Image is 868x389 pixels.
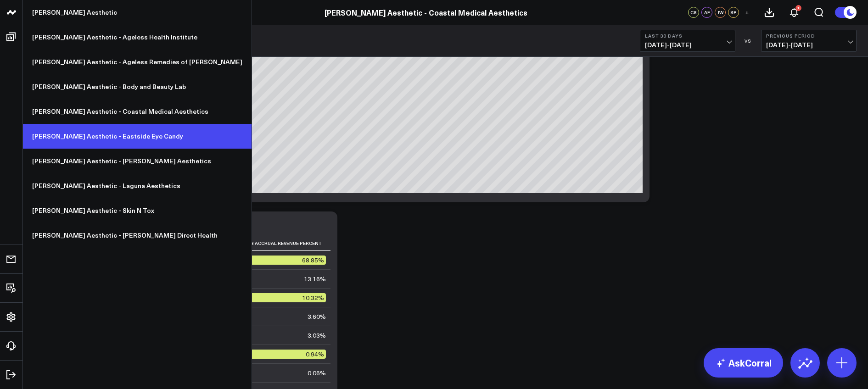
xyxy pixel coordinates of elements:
div: SP [728,7,739,18]
div: 13.16% [304,274,326,283]
div: 1 [795,5,801,11]
span: [DATE] - [DATE] [766,41,851,49]
a: AskCorral [704,348,783,378]
a: [PERSON_NAME] Aesthetic - Body and Beauty Lab [23,74,252,99]
th: Sales Accrual Revenue Percent [239,236,334,251]
button: Last 30 Days[DATE]-[DATE] [640,30,735,52]
a: [PERSON_NAME] Aesthetic - Eastside Eye Candy [23,124,252,149]
a: [PERSON_NAME] Aesthetic - [PERSON_NAME] Direct Health [23,223,252,248]
a: [PERSON_NAME] Aesthetic - Coastal Medical Aesthetics [325,7,527,17]
a: [PERSON_NAME] Aesthetic - Coastal Medical Aesthetics [23,99,252,124]
div: 0.06% [308,368,326,378]
button: + [741,7,752,18]
div: 3.60% [308,312,326,321]
div: JW [715,7,726,18]
div: 0.94% [239,350,326,359]
div: 68.85% [239,256,326,265]
b: Previous Period [766,33,851,39]
a: [PERSON_NAME] Aesthetic - Ageless Health Institute [23,25,252,50]
div: AF [701,7,712,18]
button: Previous Period[DATE]-[DATE] [761,30,857,52]
a: [PERSON_NAME] Aesthetic - [PERSON_NAME] Aesthetics [23,149,252,173]
a: [PERSON_NAME] Aesthetic - Laguna Aesthetics [23,173,252,198]
span: [DATE] - [DATE] [645,41,730,49]
div: CS [688,7,699,18]
b: Last 30 Days [645,33,730,39]
div: 10.32% [239,293,326,302]
a: [PERSON_NAME] Aesthetic - Ageless Remedies of [PERSON_NAME] [23,50,252,74]
span: + [745,9,749,16]
div: 3.03% [308,331,326,340]
div: VS [740,38,756,44]
a: [PERSON_NAME] Aesthetic - Skin N Tox [23,198,252,223]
